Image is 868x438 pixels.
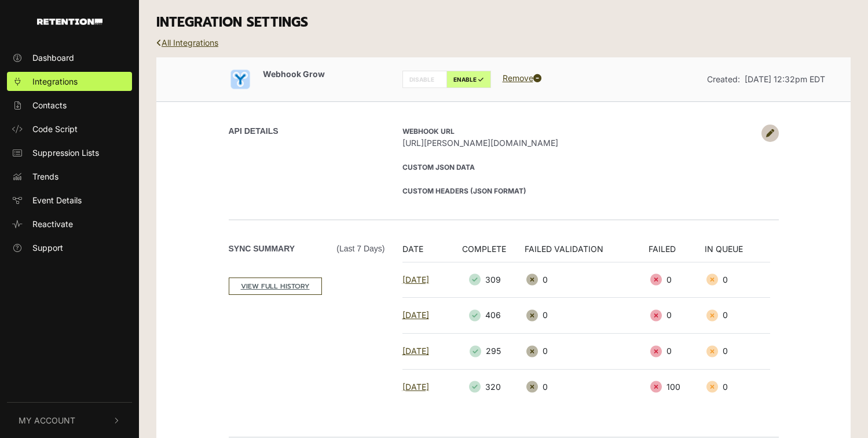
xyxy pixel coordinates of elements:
label: DISABLE [402,71,447,88]
td: 0 [525,262,649,298]
a: Reactivate [7,214,132,233]
th: FAILED [649,243,705,262]
button: My Account [7,403,132,438]
td: 309 [451,262,524,298]
span: Suppression Lists [32,147,99,159]
span: Webhook Grow [263,69,325,79]
a: Event Details [7,191,132,210]
a: Trends [7,167,132,186]
span: My Account [19,414,75,426]
strong: Custom Headers (JSON format) [402,187,526,195]
img: Webhook Grow [229,68,252,91]
span: (Last 7 days) [336,243,384,255]
span: Event Details [32,194,82,206]
span: Created: [707,74,740,84]
th: COMPLETE [451,243,524,262]
a: [DATE] [402,275,429,284]
td: 0 [705,298,770,334]
a: [DATE] [402,310,429,320]
th: DATE [402,243,451,262]
span: Support [32,242,63,254]
span: [DATE] 12:32pm EDT [745,74,825,84]
td: 100 [649,369,705,404]
td: 0 [525,298,649,334]
strong: Webhook URL [402,127,455,136]
td: 0 [525,333,649,369]
label: API DETAILS [229,125,279,137]
a: Dashboard [7,48,132,67]
a: Remove [503,73,541,83]
span: Reactivate [32,218,73,230]
td: 0 [649,333,705,369]
td: 0 [525,369,649,404]
th: FAILED VALIDATION [525,243,649,262]
span: [URL][PERSON_NAME][DOMAIN_NAME] [402,137,756,149]
img: Retention.com [37,19,102,25]
span: Dashboard [32,52,74,64]
td: 0 [705,369,770,404]
span: Integrations [32,75,78,87]
td: 295 [451,333,524,369]
span: Contacts [32,99,67,111]
a: Contacts [7,96,132,115]
span: Code Script [32,123,78,135]
a: Support [7,238,132,257]
td: 406 [451,298,524,334]
a: Integrations [7,72,132,91]
a: [DATE] [402,346,429,356]
td: 0 [705,262,770,298]
label: Sync Summary [229,243,385,255]
td: 0 [649,298,705,334]
a: [DATE] [402,382,429,392]
label: ENABLE [446,71,491,88]
strong: Custom JSON Data [402,163,475,171]
a: VIEW FULL HISTORY [229,278,322,295]
a: Suppression Lists [7,143,132,162]
th: IN QUEUE [705,243,770,262]
td: 0 [705,333,770,369]
td: 320 [451,369,524,404]
h3: INTEGRATION SETTINGS [156,14,851,31]
td: 0 [649,262,705,298]
span: Trends [32,170,58,183]
a: All Integrations [156,38,218,48]
a: Code Script [7,119,132,138]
